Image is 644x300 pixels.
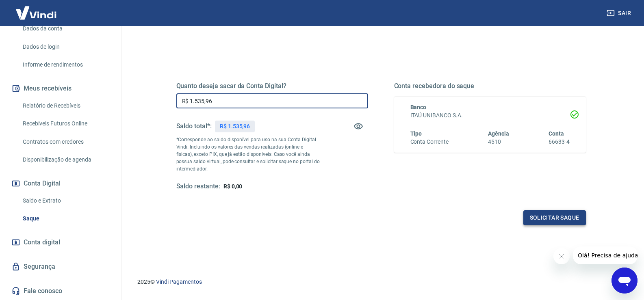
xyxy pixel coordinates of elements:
[523,210,586,225] button: Solicitar saque
[20,56,112,73] a: Informe de rendimentos
[20,210,112,227] a: Saque
[137,278,624,286] p: 2025 ©
[220,122,250,131] p: R$ 1.535,96
[20,134,112,150] a: Contratos com credores
[573,246,637,264] iframe: Mensagem da empresa
[20,192,112,209] a: Saldo e Extrato
[156,278,202,285] a: Vindi Pagamentos
[410,111,570,120] h6: ITAÚ UNIBANCO S.A.
[20,97,112,114] a: Relatório de Recebíveis
[611,268,637,294] iframe: Botão para abrir a janela de mensagens
[20,39,112,55] a: Dados de login
[10,282,112,300] a: Fale conosco
[176,122,212,130] h5: Saldo total*:
[553,248,570,264] iframe: Fechar mensagem
[176,82,368,90] h5: Quanto deseja sacar da Conta Digital?
[10,233,112,251] a: Conta digital
[20,20,112,37] a: Dados da conta
[10,0,63,25] img: Vindi
[410,138,449,146] h6: Conta Corrente
[223,183,243,190] span: R$ 0,00
[20,151,112,168] a: Disponibilização de agenda
[20,115,112,132] a: Recebíveis Futuros Online
[488,138,509,146] h6: 4510
[549,138,570,146] h6: 66633-4
[5,6,68,12] span: Olá! Precisa de ajuda?
[410,104,427,110] span: Banco
[605,6,634,21] button: Sair
[549,130,564,137] span: Conta
[10,80,112,97] button: Meus recebíveis
[488,130,509,137] span: Agência
[176,182,220,191] h5: Saldo restante:
[176,136,320,173] p: *Corresponde ao saldo disponível para uso na sua Conta Digital Vindi. Incluindo os valores das ve...
[410,130,422,137] span: Tipo
[394,82,586,90] h5: Conta recebedora do saque
[10,175,112,192] button: Conta Digital
[10,258,112,276] a: Segurança
[24,237,60,248] span: Conta digital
